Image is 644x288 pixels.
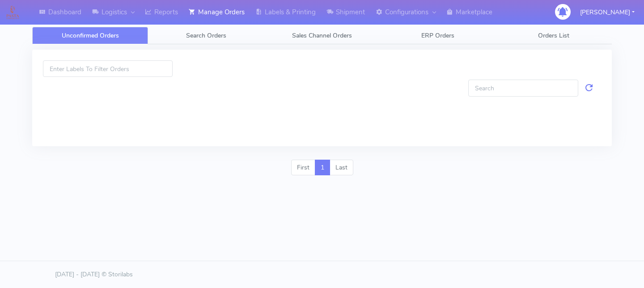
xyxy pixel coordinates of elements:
[468,80,578,96] input: Search
[32,27,612,44] ul: Tabs
[292,31,352,40] span: Sales Channel Orders
[62,31,119,40] span: Unconfirmed Orders
[573,3,641,21] button: [PERSON_NAME]
[43,60,173,77] input: Enter Labels To Filter Orders
[538,31,569,40] span: Orders List
[421,31,454,40] span: ERP Orders
[186,31,226,40] span: Search Orders
[315,160,330,176] a: 1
